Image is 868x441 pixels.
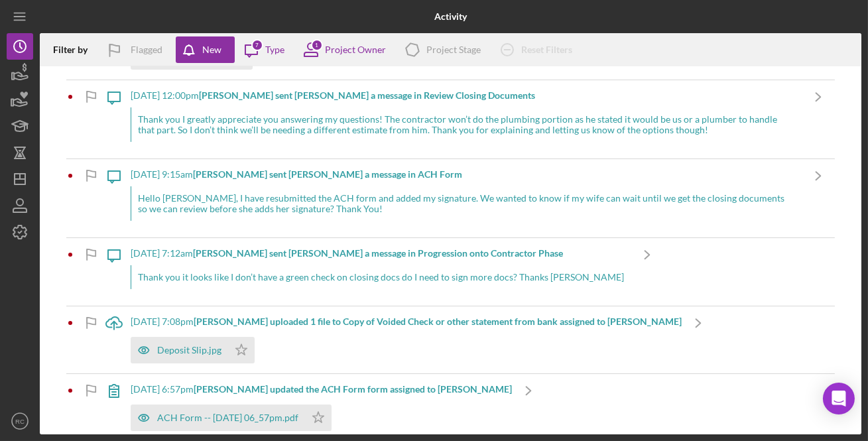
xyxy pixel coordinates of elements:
div: Thank you I greatly appreciate you answering my questions! The contractor won’t do the plumbing p... [131,107,802,142]
div: Deposit Slip.jpg [157,345,221,355]
div: Hello [PERSON_NAME], I have resubmitted the ACH form and added my signature. We wanted to know if... [131,186,802,221]
button: RC [7,408,33,434]
div: Type [265,44,284,55]
div: [DATE] 7:08pm [131,316,682,327]
div: Reset Filters [521,36,572,63]
a: [DATE] 7:12am[PERSON_NAME] sent [PERSON_NAME] a message in Progression onto Contractor PhaseThank... [97,238,664,306]
div: [DATE] 7:12am [131,248,631,259]
div: Filter by [53,44,97,55]
div: [DATE] 9:15am [131,169,802,180]
button: Reset Filters [491,36,586,63]
button: Flagged [97,36,176,63]
button: Deposit Slip.jpg [131,337,255,363]
text: RC [15,418,25,425]
div: Project Stage [426,44,481,55]
b: [PERSON_NAME] sent [PERSON_NAME] a message in Review Closing Documents [199,90,535,101]
div: New [202,36,221,63]
b: Activity [434,11,467,22]
div: [DATE] 12:00pm [131,90,802,101]
div: [DATE] 6:57pm [131,384,512,395]
div: Open Intercom Messenger [823,383,855,414]
div: Thank you it looks like I don’t have a green check on closing docs do I need to sign more docs? T... [131,265,631,289]
a: [DATE] 7:08pm[PERSON_NAME] uploaded 1 file to Copy of Voided Check or other statement from bank a... [97,306,715,373]
div: Flagged [131,36,162,63]
div: 1 [311,39,323,51]
b: [PERSON_NAME] sent [PERSON_NAME] a message in ACH Form [193,168,462,180]
a: [DATE] 6:57pm[PERSON_NAME] updated the ACH Form form assigned to [PERSON_NAME]ACH Form -- [DATE] ... [97,374,545,441]
div: 7 [251,39,263,51]
button: New [176,36,235,63]
div: ACH Form -- [DATE] 06_57pm.pdf [157,412,298,423]
b: [PERSON_NAME] uploaded 1 file to Copy of Voided Check or other statement from bank assigned to [P... [194,316,682,327]
a: [DATE] 12:00pm[PERSON_NAME] sent [PERSON_NAME] a message in Review Closing DocumentsThank you I g... [97,80,835,158]
a: [DATE] 9:15am[PERSON_NAME] sent [PERSON_NAME] a message in ACH FormHello [PERSON_NAME], I have re... [97,159,835,237]
b: [PERSON_NAME] updated the ACH Form form assigned to [PERSON_NAME] [194,383,512,395]
button: ACH Form -- [DATE] 06_57pm.pdf [131,405,332,431]
div: Project Owner [325,44,386,55]
b: [PERSON_NAME] sent [PERSON_NAME] a message in Progression onto Contractor Phase [193,247,563,259]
